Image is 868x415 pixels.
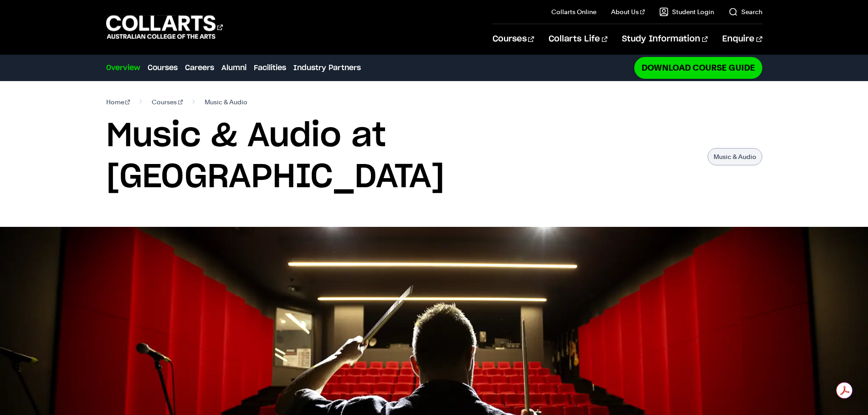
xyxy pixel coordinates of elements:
a: Courses [152,96,183,108]
span: Music & Audio [205,96,247,108]
a: Home [106,96,130,108]
a: Search [729,7,762,16]
a: Careers [185,62,214,73]
p: Music & Audio [708,148,762,165]
a: Industry Partners [293,62,361,73]
a: Download Course Guide [634,57,762,78]
a: Alumni [221,62,247,73]
a: About Us [611,7,645,16]
div: Go to homepage [106,14,223,40]
a: Enquire [722,24,762,54]
a: Overview [106,62,140,73]
a: Courses [493,24,534,54]
a: Courses [148,62,178,73]
a: Collarts Online [551,7,596,16]
a: Collarts Life [549,24,607,54]
h1: Music & Audio at [GEOGRAPHIC_DATA] [106,116,699,198]
a: Study Information [622,24,708,54]
a: Student Login [659,7,714,16]
a: Facilities [254,62,286,73]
